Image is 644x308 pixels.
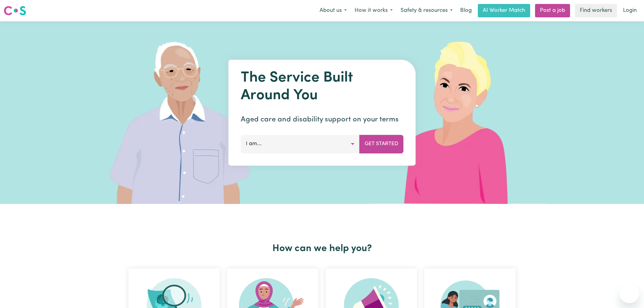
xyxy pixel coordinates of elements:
p: Aged care and disability support on your terms [241,114,404,125]
a: Post a job [535,4,570,17]
a: Login [619,4,640,17]
iframe: Button to launch messaging window [620,284,639,303]
button: I am... [241,135,360,153]
a: Find workers [575,4,617,17]
button: How it works [351,4,397,17]
button: Get Started [359,135,404,153]
h1: The Service Built Around You [241,69,404,104]
button: Safety & resources [397,4,457,17]
a: Careseekers logo [4,4,26,18]
img: Careseekers logo [4,5,26,16]
h2: How can we help you? [125,243,519,254]
a: Blog [457,4,475,17]
a: AI Worker Match [478,4,530,17]
button: About us [316,4,351,17]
